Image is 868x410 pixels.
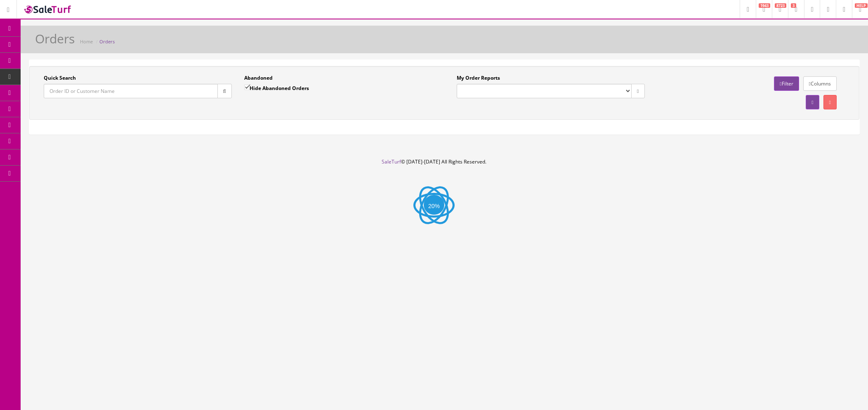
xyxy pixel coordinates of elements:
label: Abandoned [244,74,273,82]
input: Hide Abandoned Orders [244,85,250,90]
img: SaleTurf [23,4,73,15]
a: Orders [99,38,115,45]
label: Hide Abandoned Orders [244,84,309,92]
span: 8723 [775,3,786,8]
label: My Order Reports [457,74,500,82]
a: SaleTurf [382,158,401,165]
input: Order ID or Customer Name [44,84,218,98]
h1: Orders [35,32,75,45]
a: Filter [774,76,799,91]
span: HELP [855,3,868,8]
label: Quick Search [44,74,76,82]
a: Home [80,38,93,45]
a: Columns [803,76,837,91]
span: 1943 [759,3,770,8]
span: 3 [791,3,796,8]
